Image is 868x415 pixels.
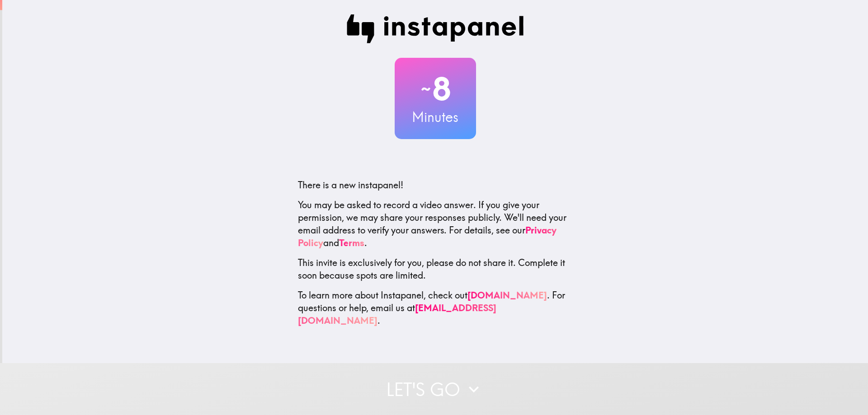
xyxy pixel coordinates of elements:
p: You may be asked to record a video answer. If you give your permission, we may share your respons... [298,199,573,249]
h2: 8 [395,70,476,107]
span: There is a new instapanel! [298,179,403,191]
a: [EMAIL_ADDRESS][DOMAIN_NAME] [298,302,496,326]
a: [DOMAIN_NAME] [467,289,547,301]
a: Privacy Policy [298,224,557,248]
a: Terms [339,237,364,248]
p: This invite is exclusively for you, please do not share it. Complete it soon because spots are li... [298,256,573,282]
span: ~ [420,75,432,103]
p: To learn more about Instapanel, check out . For questions or help, email us at . [298,289,573,327]
h3: Minutes [395,107,476,126]
img: Instapanel [347,14,524,43]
